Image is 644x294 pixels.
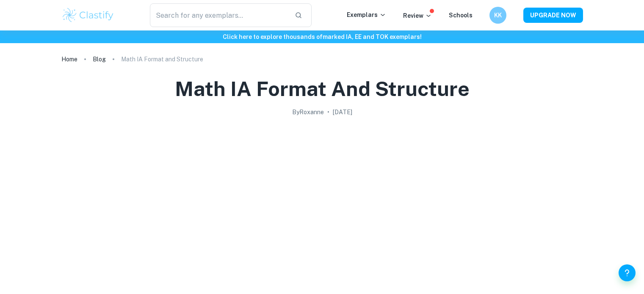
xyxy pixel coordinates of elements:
[449,12,473,19] a: Schools
[175,75,470,102] h1: Math IA Format and Structure
[333,107,352,117] h2: [DATE]
[150,3,288,27] input: Search for any exemplars...
[61,7,115,24] img: Clastify logo
[403,11,432,20] p: Review
[327,107,329,117] p: •
[347,10,386,19] p: Exemplars
[292,107,324,117] h2: By Roxanne
[493,11,503,20] h6: KK
[93,53,106,65] a: Blog
[523,8,583,23] button: UPGRADE NOW
[2,32,642,41] h6: Click here to explore thousands of marked IA, EE and TOK exemplars !
[121,55,203,64] p: Math IA Format and Structure
[489,7,506,24] button: KK
[619,264,636,281] button: Help and Feedback
[61,53,77,65] a: Home
[153,120,492,289] img: Math IA Format and Structure cover image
